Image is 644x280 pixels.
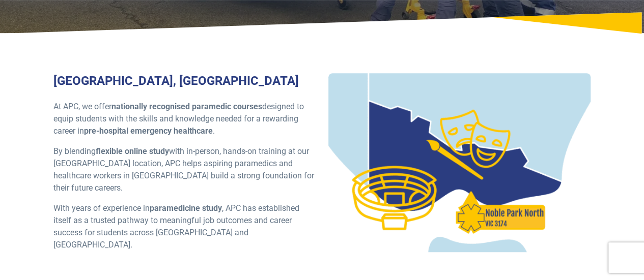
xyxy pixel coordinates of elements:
[150,203,222,213] strong: paramedicine study
[53,202,316,251] p: With years of experience in , APC has established itself as a trusted pathway to meaningful job o...
[111,102,262,111] strong: nationally recognised paramedic courses
[53,74,316,88] h3: [GEOGRAPHIC_DATA], [GEOGRAPHIC_DATA]
[84,126,213,136] strong: pre-hospital emergency healthcare
[53,145,316,194] p: By blending with in-person, hands-on training at our [GEOGRAPHIC_DATA] location, APC helps aspiri...
[96,146,169,156] strong: flexible online study
[53,101,316,137] p: At APC, we offer designed to equip students with the skills and knowledge needed for a rewarding ...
